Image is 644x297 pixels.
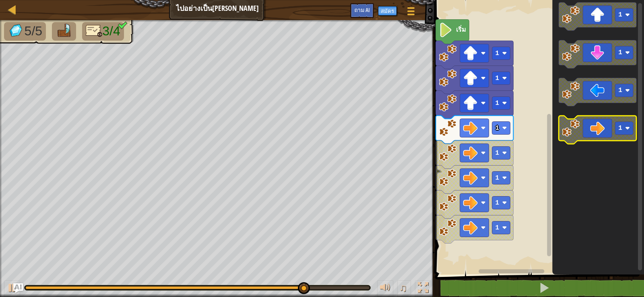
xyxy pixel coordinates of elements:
text: 1 [618,125,622,132]
text: 1 [618,87,622,94]
text: 1 [495,174,499,182]
li: เก็บอัญมณี [4,22,46,41]
text: 1 [495,199,499,207]
text: เริ่ม [456,25,466,34]
button: ถาม AI [13,283,23,293]
text: 1 [495,125,499,132]
text: 1 [495,75,499,82]
text: 1 [495,150,499,157]
text: 1 [495,50,499,57]
button: Ctrl + P: Play [4,281,20,297]
text: 1 [618,11,622,18]
button: ♫ [397,281,411,297]
font: 5/5 [25,24,42,38]
text: 1 [495,100,499,107]
button: สมัคร [378,6,397,16]
span: ♫ [399,282,407,294]
li: ครั้งที่ 4 ใหม่เอง [82,22,124,41]
text: 1 [495,224,499,231]
font: 3/4 [102,24,120,38]
font: ถาม AI [354,6,370,14]
button: แสดงเมนูเกมส์ [401,3,421,22]
li: ไปที่แพ [52,22,76,41]
button: ถาม AI [350,3,374,18]
text: 1 [618,49,622,56]
button: เป็นเต็มจอ [415,281,431,297]
button: ที่นั่น [377,281,393,297]
font: สมัคร [381,7,394,14]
